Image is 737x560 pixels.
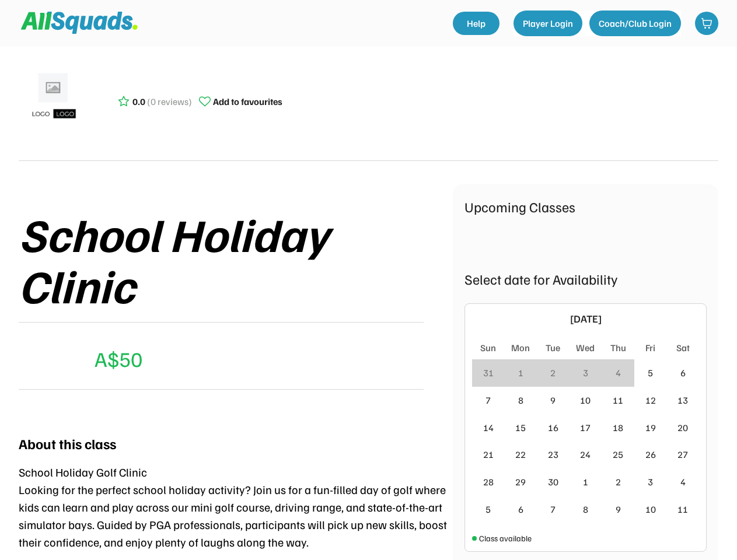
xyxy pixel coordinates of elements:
[19,342,47,370] img: yH5BAEAAAAALAAAAAABAAEAAAIBRAA7
[132,94,145,108] div: 0.0
[645,447,656,461] div: 26
[19,208,453,310] div: School Holiday Clinic
[213,94,282,108] div: Add to favourites
[483,447,494,461] div: 21
[511,341,530,355] div: Mon
[550,502,556,516] div: 7
[518,366,523,380] div: 1
[645,502,656,516] div: 10
[613,447,623,461] div: 25
[514,10,582,36] button: Player Login
[479,532,532,544] div: Class available
[583,366,588,380] div: 3
[677,502,688,516] div: 11
[701,17,712,29] img: shopping-cart-01%20%281%29.svg
[548,421,558,435] div: 16
[147,94,192,108] div: (0 reviews)
[645,421,656,435] div: 19
[677,393,688,407] div: 13
[680,475,686,489] div: 4
[680,366,686,380] div: 6
[483,366,494,380] div: 31
[610,341,626,355] div: Thu
[576,341,595,355] div: Wed
[550,366,556,380] div: 2
[645,393,656,407] div: 12
[485,502,491,516] div: 5
[548,447,558,461] div: 23
[616,475,621,489] div: 2
[580,447,591,461] div: 24
[589,10,681,36] button: Coach/Club Login
[95,343,142,374] div: A$50
[464,196,707,217] div: Upcoming Classes
[580,393,591,407] div: 10
[580,421,591,435] div: 17
[515,421,526,435] div: 15
[613,421,623,435] div: 18
[616,366,621,380] div: 4
[518,393,523,407] div: 8
[648,475,653,489] div: 3
[21,12,138,34] img: Squad%20Logo.svg
[677,447,688,461] div: 27
[546,341,560,355] div: Tue
[483,421,494,435] div: 14
[645,341,655,355] div: Fri
[492,311,679,327] div: [DATE]
[453,12,500,35] a: Help
[19,433,116,454] div: About this class
[464,268,707,289] div: Select date for Availability
[548,475,558,489] div: 30
[515,475,526,489] div: 29
[25,69,83,127] img: ui-kit-placeholders-product-5_1200x.webp
[550,393,556,407] div: 9
[616,502,621,516] div: 9
[480,341,496,355] div: Sun
[677,421,688,435] div: 20
[676,341,690,355] div: Sat
[485,393,491,407] div: 7
[583,475,588,489] div: 1
[518,502,523,516] div: 6
[583,502,588,516] div: 8
[613,393,623,407] div: 11
[648,366,653,380] div: 5
[515,447,526,461] div: 22
[483,475,494,489] div: 28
